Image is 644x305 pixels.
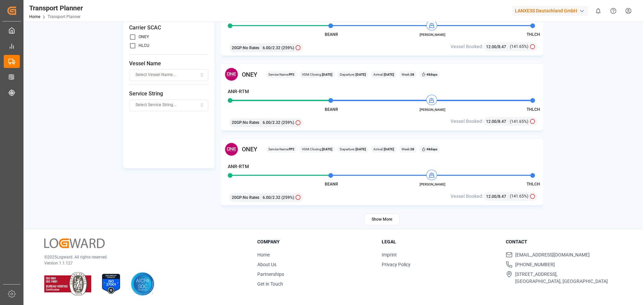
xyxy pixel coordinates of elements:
[426,147,437,151] b: 48 days
[228,88,249,95] h4: ANR-RTM
[243,195,259,201] span: No Rates
[242,70,257,79] span: ONEY
[322,73,332,76] b: [DATE]
[44,254,240,260] p: © 2025 Logward. All rights reserved.
[243,120,259,126] span: No Rates
[383,147,394,151] b: [DATE]
[281,120,294,126] span: (259%)
[224,142,238,156] img: Carrier
[44,260,240,266] p: Version 1.1.127
[257,238,373,245] h3: Company
[232,195,243,201] span: 20GP :
[515,251,590,258] span: [EMAIL_ADDRESS][DOMAIN_NAME]
[340,72,366,77] span: Departure:
[414,107,451,112] span: [PERSON_NAME]
[414,32,451,37] span: [PERSON_NAME]
[486,45,496,49] span: 12.00
[498,45,506,49] span: 8.47
[373,72,394,77] span: Arrival:
[257,262,276,267] a: About Us
[136,102,176,108] span: Select Service String...
[506,238,622,245] h3: Contact
[527,182,540,186] span: THLCH
[401,72,414,77] span: Week:
[373,147,394,152] span: Arrival:
[450,43,483,50] span: Vessel Booked:
[410,73,414,76] b: 38
[257,252,270,257] a: Home
[257,272,284,277] a: Partnerships
[382,238,498,245] h3: Legal
[486,193,508,200] div: /
[263,45,280,51] span: 6.00 / 2.32
[527,32,540,37] span: THLCH
[450,193,483,200] span: Vessel Booked:
[136,72,176,78] span: Select Vessel Name...
[355,73,366,76] b: [DATE]
[289,73,294,76] b: FP2
[44,272,91,296] img: ISO 9001 & ISO 14001 Certification
[302,72,332,77] span: VGM Closing:
[224,67,238,81] img: Carrier
[325,107,338,112] span: BEANR
[512,4,591,17] button: LANXESS Deutschland GmbH
[510,44,528,50] span: (141.65%)
[410,147,414,151] b: 38
[510,193,528,199] span: (141.65%)
[325,182,338,186] span: BEANR
[512,6,588,16] div: LANXESS Deutschland GmbH
[302,147,332,152] span: VGM Closing:
[364,214,400,225] button: Show More
[242,145,257,154] span: ONEY
[382,252,397,257] a: Imprint
[268,147,294,152] span: Service Name:
[591,3,606,18] button: show 0 new notifications
[129,60,208,68] span: Vessel Name
[257,281,283,287] a: Get in Touch
[340,147,366,152] span: Departure:
[382,262,411,267] a: Privacy Policy
[263,195,280,201] span: 6.00 / 2.32
[129,90,208,98] span: Service String
[232,45,243,51] span: 20GP :
[281,45,294,51] span: (259%)
[281,195,294,201] span: (259%)
[243,45,259,51] span: No Rates
[129,24,208,32] span: Carrier SCAC
[401,147,414,152] span: Week:
[355,147,366,151] b: [DATE]
[44,238,105,248] img: Logward Logo
[325,32,338,37] span: BEANR
[527,107,540,112] span: THLCH
[322,147,332,151] b: [DATE]
[139,35,149,39] label: ONEY
[29,14,40,19] a: Home
[414,182,451,187] span: [PERSON_NAME]
[515,271,608,285] span: [STREET_ADDRESS], [GEOGRAPHIC_DATA], [GEOGRAPHIC_DATA]
[99,272,123,296] img: ISO 27001 Certification
[486,119,496,124] span: 12.00
[486,43,508,50] div: /
[383,73,394,76] b: [DATE]
[510,119,528,125] span: (141.65%)
[498,119,506,124] span: 8.47
[486,194,496,199] span: 12.00
[426,73,437,76] b: 48 days
[515,261,555,268] span: [PHONE_NUMBER]
[228,163,249,170] h4: ANR-RTM
[131,272,154,296] img: AICPA SOC
[232,120,243,126] span: 20GP :
[606,3,621,18] button: Help Center
[268,72,294,77] span: Service Name:
[289,147,294,151] b: FP2
[486,118,508,125] div: /
[450,118,483,125] span: Vessel Booked:
[29,3,83,13] div: Transport Planner
[263,120,280,126] span: 6.00 / 2.32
